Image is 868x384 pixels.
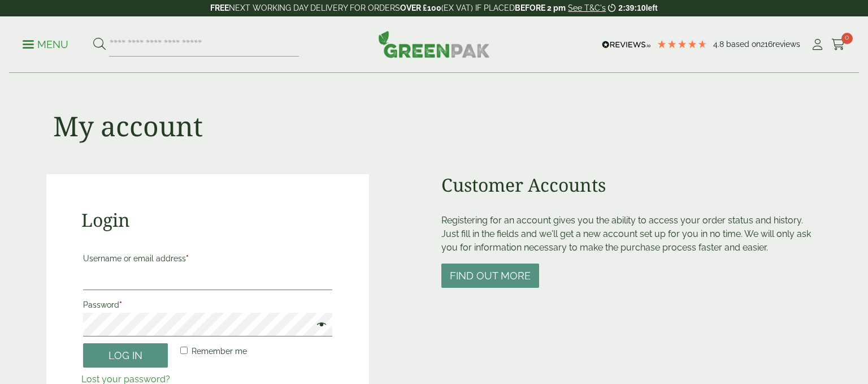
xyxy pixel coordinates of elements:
strong: BEFORE 2 pm [515,3,566,12]
p: Menu [23,38,68,51]
img: REVIEWS.io [602,41,651,49]
a: Find out more [441,271,539,282]
span: 216 [761,40,772,49]
h2: Customer Accounts [441,174,822,196]
a: See T&C's [568,3,606,12]
label: Password [83,297,332,313]
input: Remember me [180,347,188,354]
h2: Login [81,209,334,231]
span: 0 [841,33,853,44]
i: My Account [810,39,824,50]
i: Cart [831,39,845,50]
a: Menu [23,38,68,49]
a: 0 [831,36,845,53]
span: reviews [772,40,800,49]
span: 2:39:10 [618,3,645,12]
label: Username or email address [83,251,332,266]
span: Based on [726,40,761,49]
h1: My account [53,110,203,143]
div: 4.79 Stars [657,39,708,49]
img: GreenPak Supplies [378,31,490,58]
span: 4.8 [713,40,726,49]
p: Registering for an account gives you the ability to access your order status and history. Just fi... [441,214,822,254]
strong: OVER £100 [400,3,441,12]
span: left [646,3,658,12]
strong: FREE [210,3,229,12]
span: Remember me [192,347,247,356]
button: Log in [83,343,168,368]
button: Find out more [441,264,539,288]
